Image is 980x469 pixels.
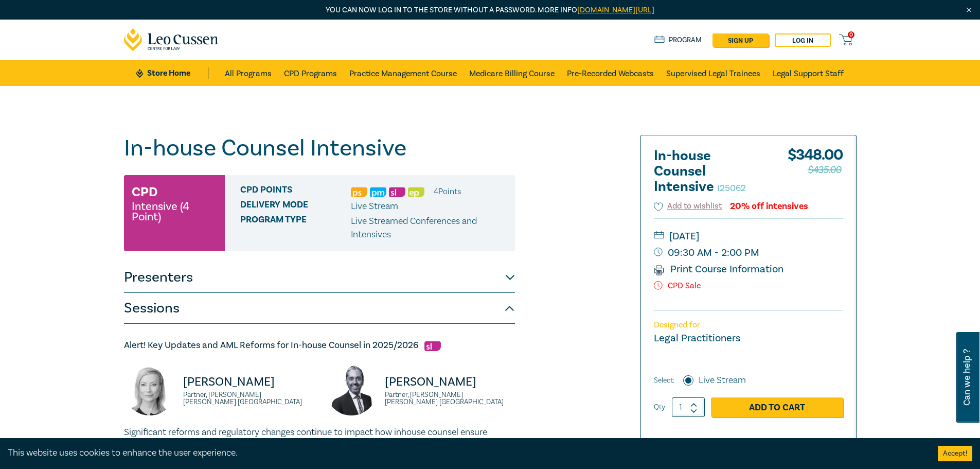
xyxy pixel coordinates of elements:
[699,374,746,387] label: Live Stream
[654,263,784,276] a: Print Course Information
[577,5,654,15] a: [DOMAIN_NAME][URL]
[654,332,740,345] small: Legal Practitioners
[654,402,665,413] label: Qty
[124,262,515,293] button: Presenters
[240,185,351,198] span: CPD Points
[788,148,843,200] div: $ 348.00
[240,200,351,213] span: Delivery Mode
[132,201,217,222] small: Intensive (4 Point)
[124,135,515,162] h1: In-house Counsel Intensive
[567,60,654,86] a: Pre-Recorded Webcasts
[654,148,767,195] h2: In-house Counsel Intensive
[654,320,843,330] p: Designed for
[385,391,515,406] small: Partner, [PERSON_NAME] [PERSON_NAME] [GEOGRAPHIC_DATA]
[434,185,461,198] li: 4 Point s
[124,339,515,352] h5: Alert! Key Updates and AML Reforms for In-house Counsel in 2025/2026
[8,446,922,460] div: This website uses cookies to enhance the user experience.
[654,228,843,245] small: [DATE]
[183,374,313,390] p: [PERSON_NAME]
[712,33,769,47] a: sign up
[848,31,854,38] span: 0
[124,293,515,324] button: Sessions
[424,341,441,351] img: Substantive Law
[965,6,973,14] img: Close
[385,374,515,390] p: [PERSON_NAME]
[775,33,831,47] a: Log in
[469,60,555,86] a: Medicare Billing Course
[962,338,972,416] span: Can we help ?
[654,200,722,212] button: Add to wishlist
[654,245,843,261] small: 09:30 AM - 2:00 PM
[326,364,377,415] img: Rajaee Rouhani
[730,201,808,211] div: 20% off intensives
[654,375,674,386] span: Select:
[711,397,843,417] a: Add to Cart
[351,187,367,197] img: Professional Skills
[773,60,844,86] a: Legal Support Staff
[225,60,272,86] a: All Programs
[351,200,398,212] span: Live Stream
[183,391,313,406] small: Partner, [PERSON_NAME] [PERSON_NAME] [GEOGRAPHIC_DATA]
[666,60,760,86] a: Supervised Legal Trainees
[132,183,157,201] h3: CPD
[654,281,843,291] p: CPD Sale
[938,446,972,461] button: Accept cookies
[351,215,507,241] p: Live Streamed Conferences and Intensives
[717,182,746,194] small: I25062
[654,34,702,46] a: Program
[808,162,842,178] span: $435.00
[389,187,405,197] img: Substantive Law
[672,397,705,417] input: 1
[124,364,175,415] img: Lisa Fitzgerald
[240,215,351,241] span: Program type
[124,5,857,16] p: You can now log in to the store without a password. More info
[136,67,208,79] a: Store Home
[370,187,386,197] img: Practice Management & Business Skills
[408,187,424,197] img: Ethics & Professional Responsibility
[284,60,337,86] a: CPD Programs
[349,60,457,86] a: Practice Management Course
